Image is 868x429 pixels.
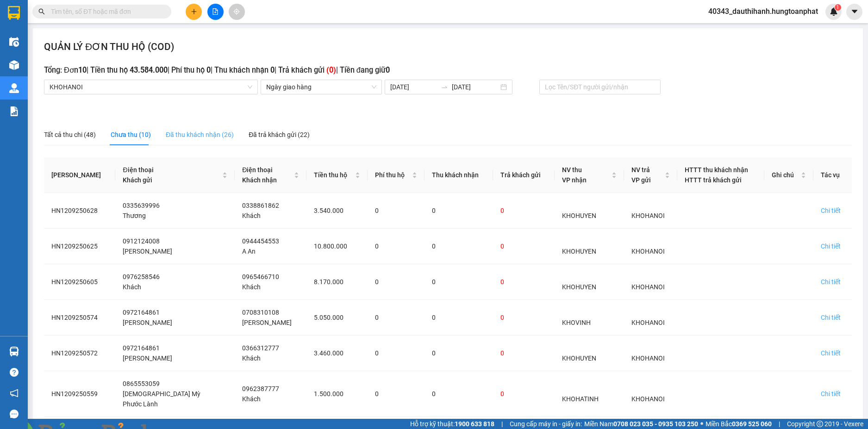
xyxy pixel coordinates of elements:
[821,205,841,216] div: Chi tiết đơn hàng
[700,422,703,426] span: ⚪️
[266,80,376,94] span: Ngày giao hàng
[562,248,596,255] span: KHOHUYEN
[375,170,410,180] span: Phí thu hộ
[314,205,360,216] div: 3.540.000
[830,7,838,16] img: icon-new-feature
[772,170,799,180] span: Ghi chú
[562,354,596,362] span: KHOHUYEN
[9,83,19,93] img: warehouse-icon
[821,389,841,399] div: Chi tiết đơn hàng
[631,319,665,326] span: KHOHANOI
[375,207,379,214] span: 0
[631,166,650,174] span: NV trả
[242,344,279,352] span: 0366312777
[123,212,146,219] span: Thương
[375,278,379,286] span: 0
[242,166,273,174] span: Điện thoại
[375,349,379,357] span: 0
[821,312,841,323] div: Chi tiết đơn hàng
[123,202,160,209] span: 0335639996
[191,8,197,15] span: plus
[242,385,279,392] span: 0962387777
[500,277,547,287] div: 0
[9,106,19,116] img: solution-icon
[242,283,261,291] span: Khách
[44,336,115,371] td: HN1209250572
[123,166,153,174] span: Điện thoại
[500,205,547,216] div: 0
[123,344,160,352] span: 0972164861
[9,60,19,70] img: warehouse-icon
[562,319,591,326] span: KHOVINH
[835,4,841,11] sup: 1
[44,64,852,76] h3: Tổng: Đơn | Tiền thu hộ | Phí thu hộ | Thu khách nhận | Trả khách gửi | Tiền đang giữ
[242,212,261,219] span: Khách
[813,157,852,193] th: Tác vụ
[493,157,554,193] th: Trả khách gửi
[44,157,115,193] th: [PERSON_NAME]
[229,4,245,20] button: aim
[249,130,310,140] div: Đã trả khách gửi (22)
[242,309,279,316] span: 0708310108
[500,389,547,399] div: 0
[562,283,596,291] span: KHOHUYEN
[846,4,862,20] button: caret-down
[432,277,486,287] div: 0
[9,347,19,356] img: warehouse-icon
[850,7,859,16] span: caret-down
[314,170,353,180] span: Tiền thu hộ
[732,420,772,428] strong: 0369 525 060
[326,66,336,75] b: ( 0 )
[425,157,493,193] th: Thu khách nhận
[631,248,665,255] span: KHOHANOI
[631,395,665,403] span: KHOHANOI
[233,8,240,15] span: aim
[562,176,587,184] span: VP nhận
[386,66,390,75] b: 0
[242,248,256,255] span: A An
[432,312,486,323] div: 0
[242,237,279,245] span: 0944454553
[123,176,152,184] span: Khách gửi
[38,8,45,15] span: search
[432,348,486,358] div: 0
[501,419,503,429] span: |
[44,264,115,300] td: HN1209250605
[50,80,252,94] span: KHOHANOI
[821,241,841,251] div: Chi tiết đơn hàng
[432,205,486,216] div: 0
[9,37,19,47] img: warehouse-icon
[779,419,780,429] span: |
[631,354,665,362] span: KHOHANOI
[455,420,494,428] strong: 1900 633 818
[130,66,168,75] b: 43.584.000
[375,314,379,321] span: 0
[821,277,841,287] div: Chi tiết đơn hàng
[562,166,582,174] span: NV thu
[701,6,825,17] span: 40343_dauthihanh.hungtoanphat
[441,83,448,91] span: to
[186,4,202,20] button: plus
[631,176,651,184] span: VP gửi
[111,130,151,140] div: Chưa thu (10)
[314,348,360,358] div: 3.460.000
[375,390,379,398] span: 0
[685,166,748,174] span: HTTT thu khách nhận
[375,242,379,250] span: 0
[314,389,360,399] div: 1.500.000
[44,193,115,229] td: HN1209250628
[212,8,219,15] span: file-add
[44,130,96,140] div: Tất cả thu chi (48)
[44,39,174,55] h2: QUẢN LÝ ĐƠN THU HỘ (COD)
[207,4,224,20] button: file-add
[685,176,742,184] span: HTTT trả khách gửi
[44,300,115,336] td: HN1209250574
[314,277,360,287] div: 8.170.000
[500,348,547,358] div: 0
[10,368,19,377] span: question-circle
[166,130,234,140] div: Đã thu khách nhận (26)
[242,354,261,362] span: Khách
[44,371,115,417] td: HN1209250559
[441,83,448,91] span: swap-right
[123,237,160,245] span: 0912124008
